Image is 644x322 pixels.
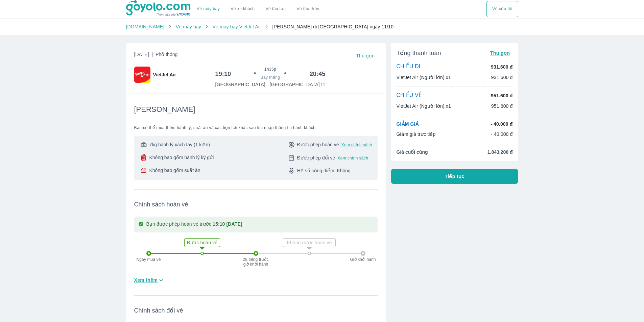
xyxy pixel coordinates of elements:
span: Tổng thanh toán [397,49,441,57]
span: Bạn có thể mua thêm hành lý, suất ăn và các tiện ích khác sau khi nhập thông tin hành khách [134,125,378,130]
a: Vé máy bay [197,6,220,11]
span: Được phép hoàn vé [297,141,339,148]
span: Không bao gồm suất ăn [149,167,200,174]
span: 7kg hành lý xách tay (1 kiện) [149,141,210,148]
button: Tiếp tục [391,169,518,184]
h6: 19:10 [215,70,231,78]
p: - 40.000 đ [491,121,512,127]
span: Thu gọn [490,50,510,56]
span: Chính sách đổi vé [134,306,378,315]
p: 951.600 đ [491,103,513,109]
span: Tiếp tục [445,173,464,180]
p: 931.600 đ [491,74,513,81]
div: choose transportation mode [191,1,325,17]
p: [GEOGRAPHIC_DATA] T1 [270,81,326,88]
nav: breadcrumb [126,23,518,30]
button: Thu gọn [353,51,378,60]
p: 931.600 đ [491,64,512,70]
button: Xem thêm [132,275,168,286]
p: CHIỀU ĐI [397,63,421,71]
p: [GEOGRAPHIC_DATA] [215,81,265,88]
a: [DOMAIN_NAME] [126,24,165,29]
p: Giờ khởi hành [348,257,378,262]
span: 1h35p [264,67,276,72]
p: Bạn được phép hoàn vé trước [146,221,242,228]
button: Xem chính sách [337,155,368,161]
span: [PERSON_NAME] đi [GEOGRAPHIC_DATA] ngày 11/10 [272,24,393,29]
div: choose transportation mode [486,1,518,17]
button: Vé tàu thủy [291,1,325,17]
span: VietJet Air [153,71,176,78]
strong: 15:10 [DATE] [213,221,242,227]
button: Vé của tôi [486,1,518,17]
a: Vé máy bay VietJet Air [212,24,261,29]
span: | [152,52,153,57]
span: Chính sách hoàn vé [134,200,378,208]
p: CHIỀU VỀ [397,92,422,99]
a: Vé máy bay [176,24,201,29]
span: [PERSON_NAME] [134,105,195,114]
span: Không bao gồm hành lý ký gửi [149,154,214,161]
p: - 40.000 đ [491,131,513,138]
span: Xem thêm [134,277,158,283]
p: Không được hoàn vé [284,239,335,246]
p: VietJet Air (Người lớn) x1 [397,74,451,81]
span: Bay thẳng [261,75,280,80]
span: Được phép đổi vé [297,154,335,161]
p: 951.600 đ [491,92,512,99]
p: 28 tiếng trước giờ khởi hành [242,257,269,267]
span: [DATE] [134,51,178,60]
span: Phổ thông [156,52,177,57]
span: 1.843.200 đ [487,149,513,155]
h6: 20:45 [310,70,326,78]
button: Thu gọn [487,48,513,58]
span: Hệ số cộng điểm: Không [297,167,351,174]
a: Vé xe khách [231,6,255,11]
p: GIẢM GIÁ [397,121,419,127]
p: Được hoàn vé [185,239,219,246]
button: Xem chính sách [341,142,372,148]
span: Giá cuối cùng [397,149,428,155]
a: Vé tàu lửa [260,1,291,17]
span: Thu gọn [356,53,375,58]
p: Ngày mua vé [134,257,164,262]
p: VietJet Air (Người lớn) x1 [397,103,451,109]
p: Giảm giá trực tiếp [397,131,436,138]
